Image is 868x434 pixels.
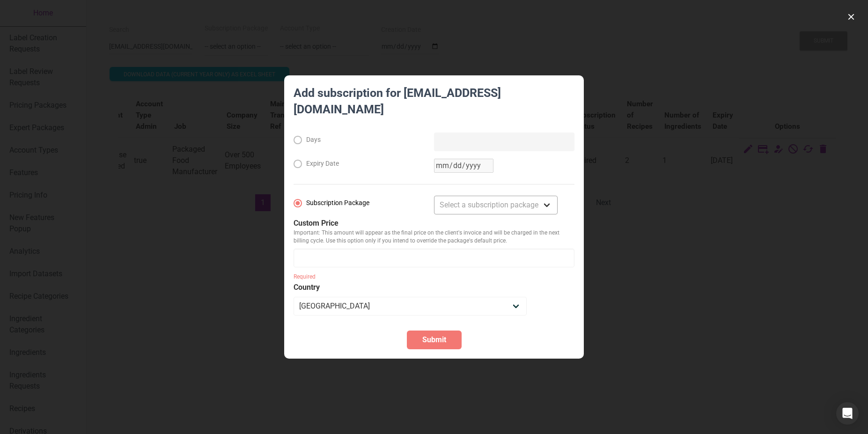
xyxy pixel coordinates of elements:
div: Open Intercom Messenger [836,402,859,425]
button: Submit [407,331,462,349]
span: Days [302,136,321,144]
input: Select an expiry date [434,159,493,173]
label: Country [294,282,574,293]
span: Submit [422,334,446,346]
span: Subscription Package [302,199,370,207]
h3: Add subscription for [EMAIL_ADDRESS][DOMAIN_NAME] [294,85,574,132]
span: Expiry Date [302,160,339,168]
div: Important: This amount will appear as the final price on the client's invoice and will be charged... [294,229,574,245]
div: Custom Price [294,218,574,229]
div: Required [294,271,574,282]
